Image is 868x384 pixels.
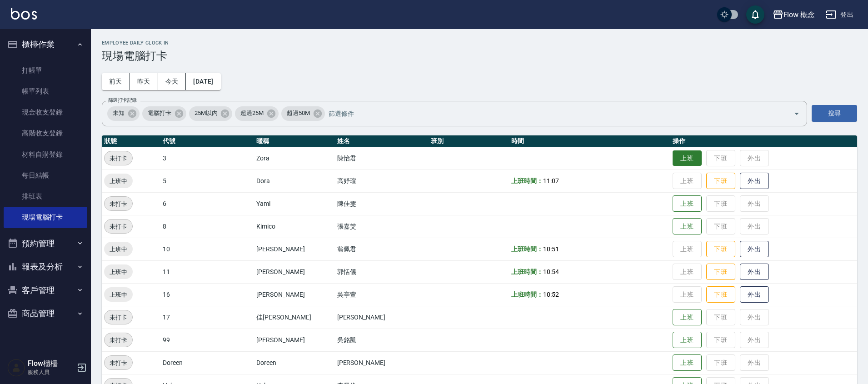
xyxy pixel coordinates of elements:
[105,358,132,368] span: 未打卡
[740,173,769,190] button: 外出
[105,313,132,322] span: 未打卡
[105,222,132,231] span: 未打卡
[104,267,133,277] span: 上班中
[673,309,702,326] button: 上班
[670,135,857,147] th: 操作
[706,241,735,258] button: 下班
[142,109,177,118] span: 電腦打卡
[673,332,702,349] button: 上班
[4,232,87,255] button: 預約管理
[160,192,254,215] td: 6
[511,291,543,298] b: 上班時間：
[769,5,819,24] button: Flow 概念
[104,244,133,254] span: 上班中
[160,306,254,329] td: 17
[335,238,429,260] td: 翁佩君
[186,73,220,90] button: [DATE]
[4,302,87,325] button: 商品管理
[254,283,334,306] td: [PERSON_NAME]
[706,264,735,280] button: 下班
[812,105,857,122] button: 搜尋
[160,260,254,283] td: 11
[102,73,130,90] button: 前天
[28,359,74,368] h5: Flow櫃檯
[789,106,804,121] button: Open
[822,6,857,23] button: 登出
[7,359,25,377] img: Person
[102,40,857,46] h2: Employee Daily Clock In
[281,106,325,121] div: 超過50M
[4,255,87,279] button: 報表及分析
[160,147,254,170] td: 3
[335,283,429,306] td: 吳亭萱
[4,81,87,102] a: 帳單列表
[740,264,769,280] button: 外出
[4,102,87,123] a: 現金收支登錄
[511,177,543,185] b: 上班時間：
[335,135,429,147] th: 姓名
[4,165,87,186] a: 每日結帳
[335,147,429,170] td: 陳怡君
[254,215,334,238] td: Kimico
[740,241,769,258] button: 外出
[4,60,87,81] a: 打帳單
[254,329,334,351] td: [PERSON_NAME]
[160,329,254,351] td: 99
[511,245,543,253] b: 上班時間：
[673,354,702,371] button: 上班
[104,176,133,186] span: 上班中
[28,368,74,376] p: 服務人員
[158,73,186,90] button: 今天
[160,238,254,260] td: 10
[335,170,429,192] td: 高妤瑄
[335,260,429,283] td: 郭恬儀
[160,351,254,374] td: Doreen
[254,147,334,170] td: Zora
[4,33,87,56] button: 櫃檯作業
[142,106,186,121] div: 電腦打卡
[130,73,158,90] button: 昨天
[335,215,429,238] td: 張嘉芠
[673,218,702,235] button: 上班
[335,306,429,329] td: [PERSON_NAME]
[335,329,429,351] td: 吳銘凱
[254,351,334,374] td: Doreen
[673,195,702,212] button: 上班
[105,335,132,345] span: 未打卡
[746,5,764,24] button: save
[108,97,137,104] label: 篩選打卡記錄
[235,106,279,121] div: 超過25M
[254,238,334,260] td: [PERSON_NAME]
[673,150,702,166] button: 上班
[4,144,87,165] a: 材料自購登錄
[543,268,559,275] span: 10:54
[706,173,735,190] button: 下班
[706,286,735,303] button: 下班
[326,105,778,121] input: 篩選條件
[335,351,429,374] td: [PERSON_NAME]
[4,186,87,207] a: 排班表
[254,192,334,215] td: Yami
[104,290,133,299] span: 上班中
[105,154,132,163] span: 未打卡
[509,135,670,147] th: 時間
[105,199,132,209] span: 未打卡
[543,291,559,298] span: 10:52
[189,109,223,118] span: 25M以內
[4,123,87,144] a: 高階收支登錄
[235,109,269,118] span: 超過25M
[4,279,87,302] button: 客戶管理
[281,109,315,118] span: 超過50M
[160,135,254,147] th: 代號
[543,177,559,185] span: 11:07
[102,50,857,62] h3: 現場電腦打卡
[11,8,37,20] img: Logo
[783,9,815,20] div: Flow 概念
[102,135,160,147] th: 狀態
[107,106,140,121] div: 未知
[543,245,559,253] span: 10:51
[4,207,87,228] a: 現場電腦打卡
[160,283,254,306] td: 16
[189,106,233,121] div: 25M以內
[511,268,543,275] b: 上班時間：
